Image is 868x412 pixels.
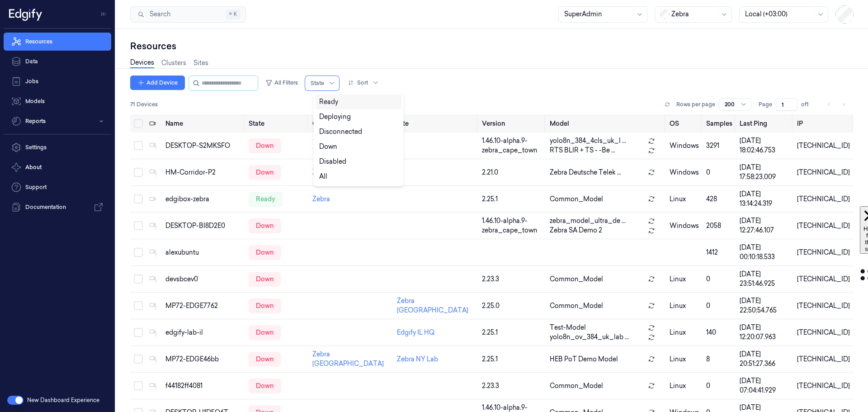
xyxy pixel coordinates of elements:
[165,301,241,311] div: MP72-EDGE7762
[397,355,438,363] a: Zebra NY Lab
[134,119,143,128] button: Select all
[262,76,302,90] button: All Filters
[482,355,542,364] div: 2.25.1
[193,58,208,68] a: Sites
[309,114,393,133] th: Cluster
[482,301,542,311] div: 2.25.0
[393,114,478,133] th: Site
[740,216,790,235] div: [DATE] 12:27:46.107
[165,194,241,204] div: edgibox-zebra
[4,112,111,130] button: Reports
[670,194,699,204] p: linux
[797,301,850,311] div: [TECHNICAL_ID]
[740,296,790,315] div: [DATE] 22:50:54.765
[797,275,850,284] div: [TECHNICAL_ID]
[312,195,330,203] a: Zebra
[478,114,546,133] th: Version
[130,6,246,23] button: Search⌘K
[706,381,732,391] div: 0
[397,297,468,314] a: Zebra [GEOGRAPHIC_DATA]
[249,379,281,393] div: down
[550,301,603,311] span: Common_Model
[703,114,736,133] th: Samples
[482,194,542,204] div: 2.25.1
[134,328,143,337] button: Select row
[482,328,542,337] div: 2.25.1
[550,226,602,235] span: Zebra SA Demo 2
[740,136,790,155] div: [DATE] 18:02:46.753
[4,33,111,51] a: Resources
[550,216,626,226] span: zebra_model_ultra_de ...
[676,100,715,109] p: Rows per page
[670,355,699,364] p: linux
[249,138,281,153] div: down
[670,275,699,284] p: linux
[130,100,158,109] span: 71 Devices
[740,189,790,208] div: [DATE] 13:14:24.319
[165,355,241,364] div: MP72-EDGE46bb
[797,168,850,177] div: [TECHNICAL_ID]
[550,146,615,155] span: RTS BLIR + TS - -Be ...
[249,272,281,286] div: down
[319,97,338,107] div: Ready
[550,355,618,364] span: HEB PoT Demo Model
[165,328,241,337] div: edgify-lab-il
[797,221,850,231] div: [TECHNICAL_ID]
[134,194,143,204] button: Select row
[793,114,854,133] th: IP
[550,332,629,342] span: yolo8n_ov_384_uk_lab ...
[740,163,790,182] div: [DATE] 17:58:23.009
[823,98,850,111] nav: pagination
[4,92,111,110] a: Models
[797,194,850,204] div: [TECHNICAL_ID]
[666,114,703,133] th: OS
[706,168,732,177] div: 0
[319,172,327,181] div: All
[134,168,143,177] button: Select row
[165,168,241,177] div: HM-Corridor-P2
[736,114,793,133] th: Last Ping
[165,141,241,151] div: DESKTOP-S2MKSFO
[162,114,245,133] th: Name
[797,381,850,391] div: [TECHNICAL_ID]
[550,168,621,177] span: Zebra Deutsche Telek ...
[97,7,111,21] button: Toggle Navigation
[550,381,603,391] span: Common_Model
[670,301,699,311] p: linux
[312,168,330,176] a: Zebra
[4,178,111,196] a: Support
[134,301,143,310] button: Select row
[740,350,790,369] div: [DATE] 20:51:27.366
[706,328,732,337] div: 140
[740,323,790,342] div: [DATE] 12:20:07.963
[165,221,241,231] div: DESKTOP-BI8D2E0
[797,141,850,151] div: [TECHNICAL_ID]
[249,325,281,340] div: down
[312,350,384,368] a: Zebra [GEOGRAPHIC_DATA]
[797,248,850,257] div: [TECHNICAL_ID]
[130,76,185,90] button: Add Device
[249,192,283,206] div: ready
[130,58,154,68] a: Devices
[550,194,603,204] span: Common_Model
[670,168,699,177] p: windows
[482,216,542,235] div: 1.46.10-alpha.9-zebra_cape_town
[319,127,362,137] div: Disconnected
[670,328,699,337] p: linux
[482,275,542,284] div: 2.23.3
[4,198,111,216] a: Documentation
[706,221,732,231] div: 2058
[706,248,732,257] div: 1412
[482,381,542,391] div: 2.23.3
[550,323,586,332] span: Test-Model
[4,52,111,71] a: Data
[797,355,850,364] div: [TECHNICAL_ID]
[706,275,732,284] div: 0
[249,165,281,180] div: down
[397,328,434,336] a: Edgify IL HQ
[165,275,241,284] div: devsbcev0
[550,275,603,284] span: Common_Model
[249,218,281,233] div: down
[249,245,281,260] div: down
[249,352,281,366] div: down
